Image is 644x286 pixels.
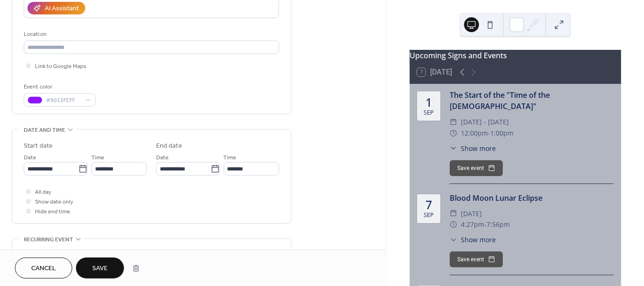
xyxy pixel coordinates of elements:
[76,258,124,279] button: Save
[24,153,36,163] span: Date
[450,235,496,245] button: ​Show more
[91,153,104,163] span: Time
[486,219,510,230] span: 7:56pm
[24,235,73,245] span: Recurring event
[490,128,514,139] span: 1:00pm
[450,192,614,204] div: Blood Moon Lunar Eclipse
[450,252,503,267] button: Save event
[450,116,457,128] div: ​
[461,128,488,139] span: 12:00pm
[156,153,169,163] span: Date
[461,235,496,245] span: Show more
[450,208,457,219] div: ​
[24,125,65,135] span: Date and time
[35,188,51,197] span: All day
[27,2,85,14] button: AI Assistant
[156,141,182,151] div: End date
[15,258,72,279] button: Cancel
[31,264,56,274] span: Cancel
[425,199,432,211] div: 7
[410,50,621,61] div: Upcoming Signs and Events
[424,110,434,116] div: Sep
[35,207,70,217] span: Hide end time
[425,96,432,108] div: 1
[450,143,496,153] button: ​Show more
[35,62,86,72] span: Link to Google Maps
[450,89,614,112] div: The Start of the "Time of the [DEMOGRAPHIC_DATA]"
[224,153,237,163] span: Time
[45,4,79,14] div: AI Assistant
[46,96,81,106] span: #9013FEFF
[461,219,484,230] span: 4:27pm
[450,160,503,176] button: Save event
[461,208,482,219] span: [DATE]
[35,197,73,207] span: Show date only
[488,128,490,139] span: -
[461,143,496,153] span: Show more
[92,264,108,274] span: Save
[424,212,434,218] div: Sep
[450,143,457,153] div: ​
[450,235,457,245] div: ​
[24,82,94,92] div: Event color
[450,219,457,230] div: ​
[24,29,277,39] div: Location
[461,116,509,128] span: [DATE] - [DATE]
[484,219,486,230] span: -
[24,141,53,151] div: Start date
[450,128,457,139] div: ​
